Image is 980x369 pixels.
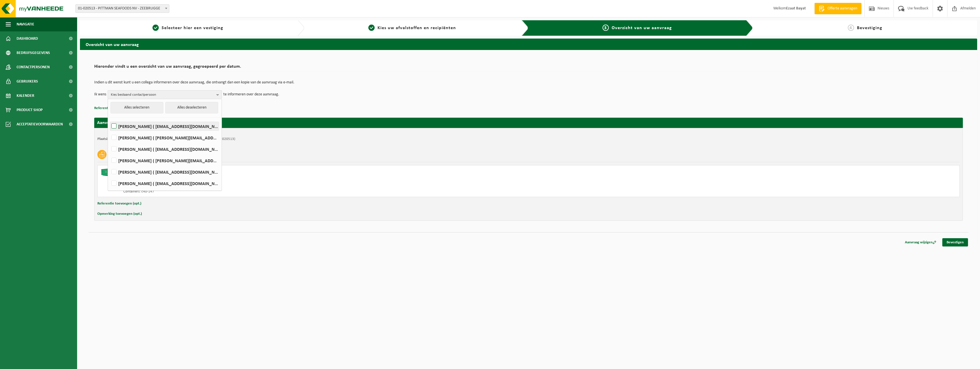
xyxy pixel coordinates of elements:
[97,121,140,125] strong: Aanvraag voor [DATE]
[165,102,218,113] button: Alles deselecteren
[123,189,551,194] div: Containers: c40-147
[110,168,219,176] label: [PERSON_NAME] ( [EMAIL_ADDRESS][DOMAIN_NAME] )
[786,6,806,11] strong: Ezaat Bayat
[826,6,859,11] span: Offerte aanvragen
[108,90,222,99] button: Kies bestaand contactpersoon
[94,64,963,72] h2: Hieronder vindt u een overzicht van uw aanvraag, gegroepeerd per datum.
[83,25,293,31] a: 1Selecteer hier een vestiging
[80,39,977,50] h2: Overzicht van uw aanvraag
[94,90,106,99] p: Ik wens
[942,238,968,246] a: Bevestigen
[75,4,169,13] span: 01-020513 - PITTMAN SEAFOODS NV - ZEEBRUGGE
[17,60,50,74] span: Contactpersonen
[123,185,551,189] div: Aantal: 1
[110,179,219,188] label: [PERSON_NAME] ( [EMAIL_ADDRESS][DOMAIN_NAME] )
[97,137,122,141] strong: Plaatsingsadres:
[17,74,38,89] span: Gebruikers
[848,25,854,31] span: 4
[17,117,63,131] span: Acceptatievoorwaarden
[110,133,219,142] label: [PERSON_NAME] ( [PERSON_NAME][EMAIL_ADDRESS][DOMAIN_NAME] )
[97,200,141,207] button: Referentie toevoegen (opt.)
[110,156,219,165] label: [PERSON_NAME] ( [PERSON_NAME][EMAIL_ADDRESS][DOMAIN_NAME] )
[111,102,163,113] button: Alles selecteren
[17,103,43,117] span: Product Shop
[17,89,34,103] span: Kalender
[612,26,672,30] span: Overzicht van uw aanvraag
[17,46,50,60] span: Bedrijfsgegevens
[223,90,279,99] p: te informeren over deze aanvraag.
[94,105,138,112] button: Referentie toevoegen (opt.)
[152,25,159,31] span: 1
[857,26,882,30] span: Bevestiging
[162,26,223,30] span: Selecteer hier een vestiging
[814,3,861,14] a: Offerte aanvragen
[368,25,375,31] span: 2
[97,210,142,218] button: Opmerking toevoegen (opt.)
[94,81,963,85] p: Indien u dit wenst kunt u een collega informeren over deze aanvraag, die ontvangt dan een kopie v...
[76,5,169,13] span: 01-020513 - PITTMAN SEAFOODS NV - ZEEBRUGGE
[603,25,609,31] span: 3
[110,122,219,131] label: [PERSON_NAME] ( [EMAIL_ADDRESS][DOMAIN_NAME] )
[901,238,941,246] a: Aanvraag wijzigen
[17,31,38,46] span: Dashboard
[110,145,219,153] label: [PERSON_NAME] ( [EMAIL_ADDRESS][DOMAIN_NAME] )
[307,25,517,31] a: 2Kies uw afvalstoffen en recipiënten
[123,177,551,182] div: Ophalen en plaatsen lege container
[101,168,118,177] img: HK-XC-40-GN-00.png
[111,91,214,99] span: Kies bestaand contactpersoon
[377,26,456,30] span: Kies uw afvalstoffen en recipiënten
[17,17,34,31] span: Navigatie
